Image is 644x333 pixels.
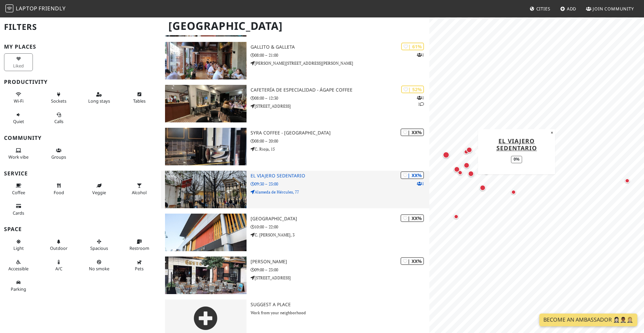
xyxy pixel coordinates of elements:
img: Syra Coffee - Rioja [165,128,247,165]
a: Nervión Plaza | XX% [GEOGRAPHIC_DATA] 10:00 – 22:00 C. [PERSON_NAME], 3 [161,214,429,251]
div: Map marker [467,169,475,178]
span: Quiet [13,118,24,124]
p: [STREET_ADDRESS] [251,103,429,109]
button: Veggie [85,180,113,198]
img: Nervión Plaza [165,214,247,251]
div: | 61% [401,43,424,50]
a: El Viajero Sedentario | XX% 1 El Viajero Sedentario 09:30 – 23:00 Alameda de Hércules, 77 [161,171,429,208]
a: Become an Ambassador 🤵🏻‍♀️🤵🏾‍♂️🤵🏼‍♀️ [539,314,637,326]
img: Greta Sevilla [165,257,247,294]
a: Add [557,3,579,15]
button: Groups [44,145,73,163]
div: Map marker [462,161,471,170]
span: Veggie [92,189,106,196]
span: Alcohol [132,189,147,196]
span: Laptop [16,5,38,12]
span: Power sockets [51,98,66,104]
span: Air conditioned [55,266,62,272]
p: [PERSON_NAME][STREET_ADDRESS][PERSON_NAME] [251,60,429,66]
a: LaptopFriendly LaptopFriendly [5,3,66,15]
button: Tables [125,89,154,107]
button: Work vibe [4,145,33,163]
div: Map marker [482,167,491,176]
button: Spacious [85,236,113,254]
h3: Gallito & Galleta [251,44,429,50]
a: Cafetería de Especialidad - Ágape Coffee | 52% 11 Cafetería de Especialidad - Ágape Coffee 08:00 ... [161,85,429,122]
span: Add [567,6,577,12]
h3: El Viajero Sedentario [251,173,429,179]
span: Credit cards [13,210,24,216]
div: | XX% [400,214,424,222]
button: Parking [4,277,33,295]
a: Join Community [583,3,637,15]
p: C. Rioja, 15 [251,146,429,152]
button: Food [44,180,73,198]
button: Accessible [4,257,33,274]
span: Natural light [13,245,24,251]
span: Food [54,189,64,196]
p: 1 1 [417,95,424,107]
h2: Filters [4,17,157,37]
a: Syra Coffee - Rioja | XX% Syra Coffee - [GEOGRAPHIC_DATA] 08:00 – 20:00 C. Rioja, 15 [161,128,429,165]
div: Map marker [509,188,518,196]
span: Video/audio calls [54,118,63,124]
button: Quiet [4,109,33,127]
span: People working [8,154,29,160]
p: Alameda de Hércules, 77 [251,189,429,195]
span: Join Community [593,6,634,12]
img: LaptopFriendly [5,4,13,12]
p: 10:00 – 22:00 [251,224,429,230]
span: Work-friendly tables [133,98,146,104]
button: Long stays [85,89,113,107]
div: Map marker [623,177,631,185]
p: 1 [417,52,424,58]
h3: Suggest a Place [251,302,429,308]
div: | XX% [400,171,424,179]
button: Alcohol [125,180,154,198]
div: Map marker [452,165,461,174]
h3: Syra Coffee - [GEOGRAPHIC_DATA] [251,130,429,136]
button: Coffee [4,180,33,198]
div: Map marker [456,169,464,177]
div: Map marker [441,150,451,160]
span: Pet friendly [135,266,144,272]
p: 1 [417,180,424,187]
button: Outdoor [44,236,73,254]
span: Stable Wi-Fi [14,98,23,104]
button: A/C [44,257,73,274]
div: Map marker [465,146,474,154]
button: No smoke [85,257,113,274]
h3: [GEOGRAPHIC_DATA] [251,216,429,222]
button: Sockets [44,89,73,107]
p: 09:30 – 23:00 [251,181,429,187]
p: 08:00 – 20:00 [251,138,429,144]
span: Friendly [39,5,65,12]
p: 08:00 – 21:00 [251,52,429,58]
div: Map marker [452,213,460,221]
img: El Viajero Sedentario [165,171,247,208]
h3: Community [4,135,157,141]
h1: [GEOGRAPHIC_DATA] [163,17,428,35]
a: Greta Sevilla | XX% [PERSON_NAME] 09:00 – 23:00 [STREET_ADDRESS] [161,257,429,294]
img: Cafetería de Especialidad - Ágape Coffee [165,85,247,122]
span: Long stays [88,98,110,104]
h3: My Places [4,44,157,50]
a: Gallito & Galleta | 61% 1 Gallito & Galleta 08:00 – 21:00 [PERSON_NAME][STREET_ADDRESS][PERSON_NAME] [161,42,429,79]
p: [STREET_ADDRESS] [251,275,429,281]
span: Restroom [129,245,149,251]
span: Accessible [8,266,29,272]
a: Cities [527,3,553,15]
h3: Productivity [4,79,157,85]
button: Light [4,236,33,254]
button: Cards [4,201,33,218]
div: | XX% [400,128,424,136]
h3: Service [4,170,157,177]
p: Work from your neighborhood [251,310,429,316]
p: C. [PERSON_NAME], 3 [251,232,429,238]
span: Group tables [51,154,66,160]
h3: Space [4,226,157,232]
a: El Viajero Sedentario [496,137,537,152]
div: | XX% [400,257,424,265]
div: Map marker [462,148,470,156]
span: Coffee [12,189,25,196]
